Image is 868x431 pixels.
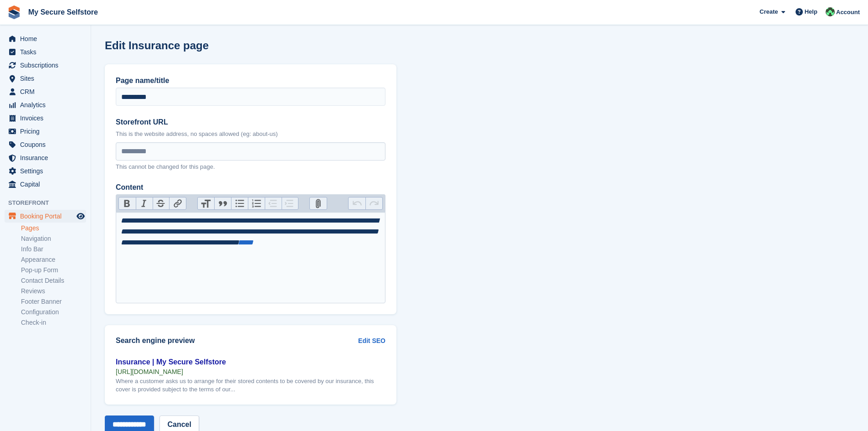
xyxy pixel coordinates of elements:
a: Reviews [21,287,86,296]
a: menu [5,178,86,191]
a: Configuration [21,308,86,317]
h1: Edit Insurance page [105,39,209,52]
p: This cannot be changed for this page. [116,162,385,171]
span: Coupons [20,138,75,151]
a: Pop-up Form [21,266,86,275]
a: Navigation [21,234,86,243]
span: Sites [20,72,75,85]
span: Settings [20,165,75,177]
a: menu [5,210,86,223]
a: menu [5,138,86,151]
span: Capital [20,178,75,191]
span: Create [760,7,778,16]
button: Increase Level [282,197,298,209]
a: menu [5,46,86,58]
label: Content [116,182,385,193]
p: This is the website address, no spaces allowed (eg: about-us) [116,130,385,139]
a: Pages [21,224,86,233]
button: Numbers [248,197,265,209]
button: Italic [136,197,153,209]
div: [URL][DOMAIN_NAME] [116,368,385,376]
a: menu [5,85,86,98]
span: Storefront [8,198,91,208]
span: Help [805,7,817,16]
button: Bold [119,197,136,209]
a: menu [5,72,86,85]
button: Attach Files [310,197,327,209]
trix-editor: Content [116,212,385,303]
button: Redo [365,197,382,209]
a: menu [5,112,86,125]
a: menu [5,151,86,164]
a: menu [5,99,86,111]
label: Storefront URL [116,117,385,128]
button: Bullets [231,197,248,209]
img: Greg Allsopp [826,7,835,16]
button: Strikethrough [153,197,169,209]
span: Invoices [20,112,75,125]
span: Subscriptions [20,59,75,72]
a: Check-in [21,318,86,327]
div: Insurance | My Secure Selfstore [116,357,385,368]
span: Analytics [20,99,75,111]
h2: Search engine preview [116,337,358,345]
span: CRM [20,85,75,98]
span: Account [836,8,860,17]
span: Pricing [20,125,75,138]
a: My Secure Selfstore [25,5,102,20]
a: Preview store [75,211,86,222]
button: Undo [349,197,365,209]
button: Heading [198,197,215,209]
a: Info Bar [21,245,86,254]
a: menu [5,59,86,72]
span: Booking Portal [20,210,75,223]
a: menu [5,32,86,45]
div: Where a customer asks us to arrange for their stored contents to be covered by our insurance, thi... [116,377,385,394]
a: menu [5,165,86,177]
a: menu [5,125,86,138]
a: Appearance [21,255,86,264]
button: Decrease Level [265,197,282,209]
span: Home [20,32,75,45]
span: Tasks [20,46,75,58]
a: Contact Details [21,276,86,285]
label: Page name/title [116,75,385,86]
button: Link [169,197,186,209]
a: Edit SEO [358,336,385,346]
a: Footer Banner [21,297,86,306]
img: stora-icon-8386f47178a22dfd0bd8f6a31ec36ba5ce8667c1dd55bd0f319d3a0aa187defe.svg [7,5,21,19]
button: Quote [214,197,231,209]
span: Insurance [20,151,75,164]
